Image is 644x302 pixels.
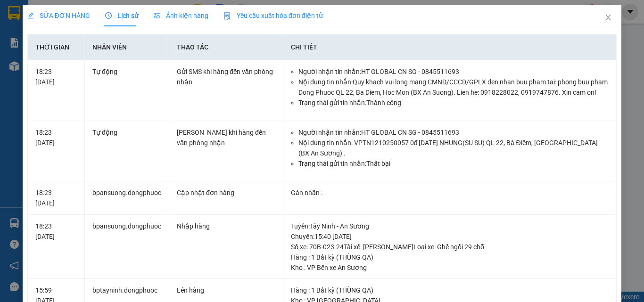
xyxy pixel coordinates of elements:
[604,14,612,21] span: close
[27,12,90,19] span: SỬA ĐƠN HÀNG
[154,12,208,19] span: Ảnh kiện hàng
[283,34,617,60] th: Chi tiết
[35,66,77,87] div: 18:23 [DATE]
[177,127,275,148] div: [PERSON_NAME] khi hàng đến văn phòng nhận
[298,158,609,169] li: Trạng thái gửi tin nhắn: Thất bại
[35,221,77,242] div: 18:23 [DATE]
[223,12,231,20] img: icon
[28,34,85,60] th: Thời gian
[291,285,609,295] div: Hàng : 1 Bất kỳ (THÙNG QA)
[298,127,609,138] li: Người nhận tin nhắn: HT GLOBAL CN SG - 0845511693
[154,12,160,19] span: picture
[291,252,609,262] div: Hàng : 1 Bất kỳ (THÙNG QA)
[291,188,609,198] div: Gán nhãn :
[298,77,609,98] li: Nội dung tin nhắn: Quy khach vui long mang CMND/CCCD/GPLX den nhan buu pham tai: phong buu pham D...
[85,181,169,215] td: bpansuong.dongphuoc
[177,188,275,198] div: Cập nhật đơn hàng
[85,215,169,279] td: bpansuong.dongphuoc
[298,66,609,77] li: Người nhận tin nhắn: HT GLOBAL CN SG - 0845511693
[223,12,323,19] span: Yêu cầu xuất hóa đơn điện tử
[85,60,169,121] td: Tự động
[177,285,275,295] div: Lên hàng
[177,221,275,231] div: Nhập hàng
[105,12,139,19] span: Lịch sử
[105,12,112,19] span: clock-circle
[298,138,609,158] li: Nội dung tin nhắn: VPTN1210250057 0đ [DATE] NHUNG(SU SU) QL 22, Bà Điểm, [GEOGRAPHIC_DATA] (BX An...
[27,12,34,19] span: edit
[85,34,169,60] th: Nhân viên
[35,127,77,148] div: 18:23 [DATE]
[169,34,283,60] th: Thao tác
[177,66,275,87] div: Gửi SMS khi hàng đến văn phòng nhận
[595,5,621,31] button: Close
[291,262,609,273] div: Kho : VP Bến xe An Sương
[85,121,169,182] td: Tự động
[291,221,609,252] div: Tuyến : Tây Ninh - An Sương Chuyến: 15:40 [DATE] Số xe: 70B-023.24 Tài xế: [PERSON_NAME] Loại xe:...
[298,98,609,108] li: Trạng thái gửi tin nhắn: Thành công
[35,188,77,208] div: 18:23 [DATE]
